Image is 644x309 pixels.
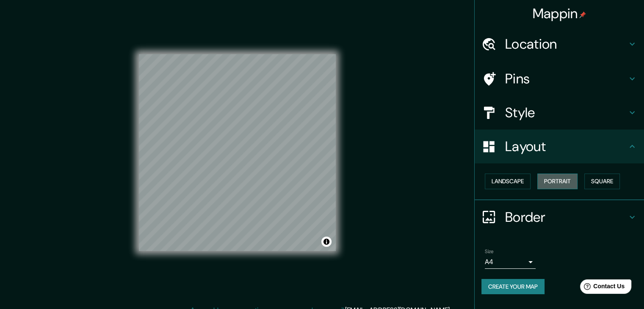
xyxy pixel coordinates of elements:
[475,62,644,96] div: Pins
[579,11,586,18] img: pin-icon.png
[485,174,531,189] button: Landscape
[505,104,627,121] h4: Style
[505,209,627,226] h4: Border
[475,27,644,61] div: Location
[475,96,644,130] div: Style
[139,54,336,251] canvas: Map
[584,174,620,189] button: Square
[481,279,544,295] button: Create your map
[533,5,586,22] h4: Mappin
[505,138,627,155] h4: Layout
[485,255,536,269] div: A4
[475,200,644,234] div: Border
[537,174,578,189] button: Portrait
[321,237,332,247] button: Toggle attribution
[505,36,627,52] h4: Location
[475,130,644,163] div: Layout
[505,70,627,87] h4: Pins
[569,276,635,300] iframe: Help widget launcher
[485,248,494,255] label: Size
